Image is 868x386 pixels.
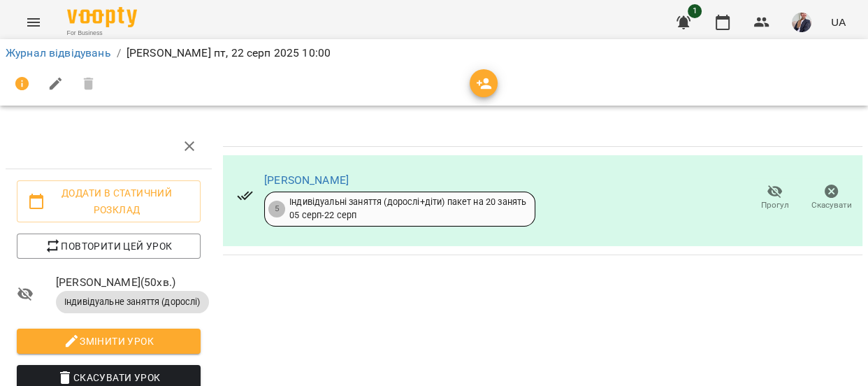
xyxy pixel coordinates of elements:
[67,7,137,27] img: Voopty Logo
[688,4,702,18] span: 1
[268,201,285,217] div: 5
[28,185,189,218] span: Додати в статичний розклад
[117,45,121,62] li: /
[746,178,803,217] button: Прогул
[28,333,189,350] span: Змінити урок
[289,196,526,222] div: Індивідуальні заняття (дорослі+діти) пакет на 20 занять 05 серп - 22 серп
[811,199,852,211] span: Скасувати
[825,9,851,35] button: UA
[17,329,201,354] button: Змінити урок
[831,15,846,29] span: UA
[761,199,789,211] span: Прогул
[792,13,811,32] img: 0c706f5057204141c24d13b3d2beadb5.jpg
[67,29,137,38] span: For Business
[17,234,201,259] button: Повторити цей урок
[56,296,209,308] span: Індивідуальне заняття (дорослі)
[17,6,50,39] button: Menu
[56,274,201,291] span: [PERSON_NAME] ( 50 хв. )
[6,45,862,62] nav: breadcrumb
[28,238,189,255] span: Повторити цей урок
[17,180,201,222] button: Додати в статичний розклад
[28,369,189,386] span: Скасувати Урок
[803,178,860,217] button: Скасувати
[6,46,111,59] a: Журнал відвідувань
[126,45,331,62] p: [PERSON_NAME] пт, 22 серп 2025 10:00
[264,173,349,187] a: [PERSON_NAME]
